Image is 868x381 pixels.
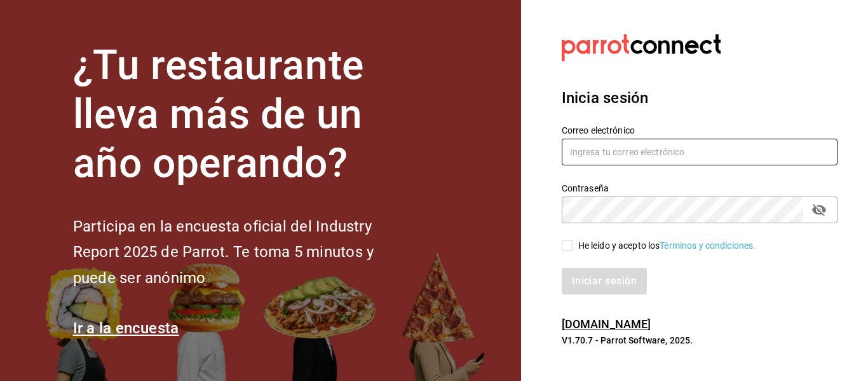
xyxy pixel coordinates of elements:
label: Contraseña [562,184,837,193]
h1: ¿Tu restaurante lleva más de un año operando? [73,41,416,188]
button: passwordField [808,199,830,221]
a: Términos y condiciones. [660,240,756,251]
input: Ingresa tu correo electrónico [562,139,837,165]
a: [DOMAIN_NAME] [562,317,651,331]
div: He leído y acepto los [578,239,756,253]
a: Ir a la encuesta [73,319,179,337]
h3: Inicia sesión [562,87,837,109]
h2: Participa en la encuesta oficial del Industry Report 2025 de Parrot. Te toma 5 minutos y puede se... [73,214,416,291]
p: V1.70.7 - Parrot Software, 2025. [562,334,837,347]
label: Correo electrónico [562,126,837,135]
